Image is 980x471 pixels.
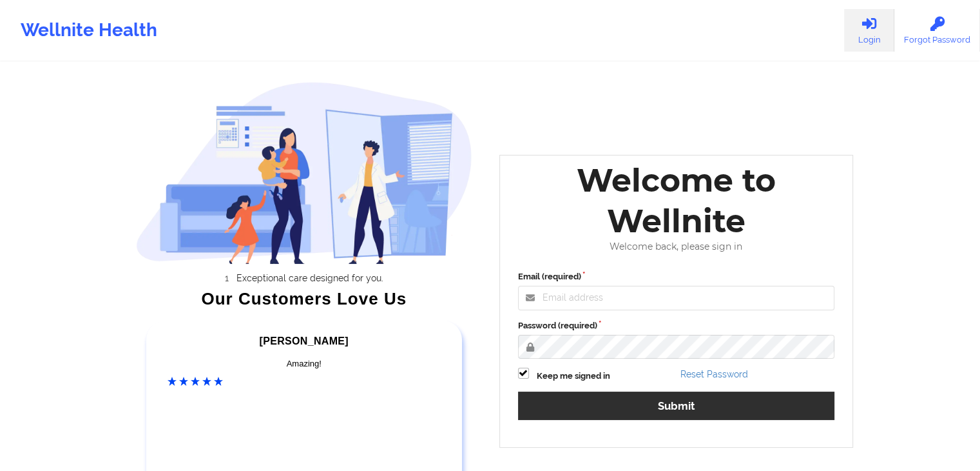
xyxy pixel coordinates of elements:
[680,369,748,379] a: Reset Password
[537,370,610,383] label: Keep me signed in
[260,336,349,346] span: [PERSON_NAME]
[509,160,844,241] div: Welcome to Wellnite
[844,9,894,52] a: Login
[509,241,844,252] div: Welcome back, please sign in
[518,319,835,332] label: Password (required)
[168,357,441,370] div: Amazing!
[894,9,980,52] a: Forgot Password
[518,270,835,283] label: Email (required)
[136,292,472,305] div: Our Customers Love Us
[136,81,472,264] img: wellnite-auth-hero_200.c722682e.png
[518,392,835,419] button: Submit
[518,286,835,310] input: Email address
[148,273,472,283] li: Exceptional care designed for you.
